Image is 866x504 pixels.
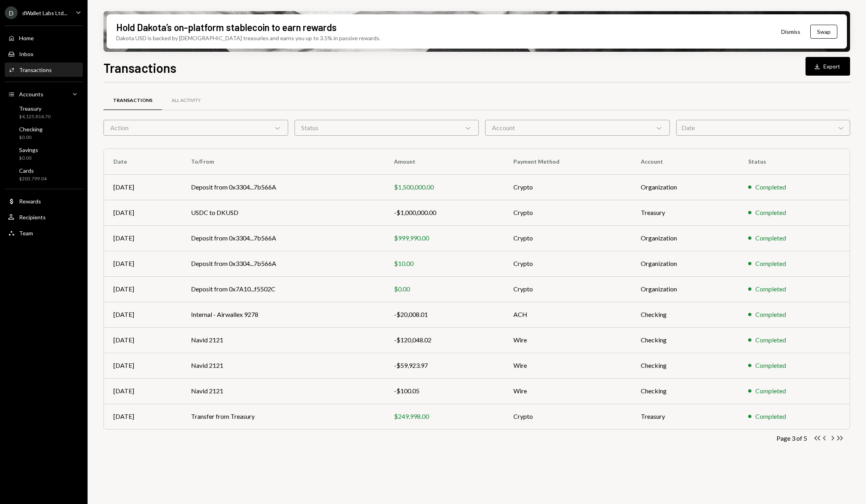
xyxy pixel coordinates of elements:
[504,200,631,225] td: Crypto
[631,174,739,200] td: Organization
[504,251,631,276] td: Crypto
[755,386,786,396] div: Completed
[5,31,83,45] a: Home
[113,412,172,421] div: [DATE]
[394,233,494,243] div: $999,990.00
[19,198,41,205] div: Rewards
[116,34,380,42] div: Dakota USD is backed by [DEMOGRAPHIC_DATA] treasuries and earns you up to 3.5% in passive rewards.
[113,259,172,268] div: [DATE]
[19,66,52,73] div: Transactions
[504,302,631,327] td: ACH
[103,120,288,136] div: Action
[19,105,51,112] div: Treasury
[103,60,176,76] h1: Transactions
[394,386,494,396] div: -$100.05
[394,208,494,217] div: -$1,000,000.00
[116,21,337,34] div: Hold Dakota’s on-platform stablecoin to earn rewards
[181,378,384,404] td: Navid 2121
[394,412,494,421] div: $249,998.00
[504,378,631,404] td: Wire
[394,284,494,294] div: $0.00
[113,233,172,243] div: [DATE]
[631,200,739,225] td: Treasury
[181,302,384,327] td: Internal - Airwallex 9278
[5,123,83,143] a: Checking$0.00
[295,120,479,136] div: Status
[19,214,46,221] div: Recipients
[755,233,786,243] div: Completed
[504,353,631,378] td: Wire
[631,378,739,404] td: Checking
[181,276,384,302] td: Deposit from 0x7A10...f5502C
[19,230,33,236] div: Team
[19,167,47,174] div: Cards
[631,353,739,378] td: Checking
[19,126,43,133] div: Checking
[631,276,739,302] td: Organization
[631,225,739,251] td: Organization
[113,97,152,104] div: Transactions
[806,57,850,76] button: Export
[504,149,631,174] th: Payment Method
[181,251,384,276] td: Deposit from 0x3304...7b566A
[181,327,384,353] td: Navid 2121
[162,90,210,111] a: All Activity
[504,225,631,251] td: Crypto
[5,226,83,240] a: Team
[5,144,83,163] a: Savings$0.00
[394,310,494,319] div: -$20,008.01
[172,97,201,104] div: All Activity
[181,200,384,225] td: USDC to DKUSD
[755,182,786,192] div: Completed
[631,327,739,353] td: Checking
[19,51,33,57] div: Inbox
[113,386,172,396] div: [DATE]
[113,208,172,217] div: [DATE]
[676,120,850,136] div: Date
[631,404,739,429] td: Treasury
[181,174,384,200] td: Deposit from 0x3304...7b566A
[384,149,504,174] th: Amount
[5,6,18,19] div: D
[755,412,786,421] div: Completed
[113,310,172,319] div: [DATE]
[394,361,494,370] div: -$59,923.97
[5,194,83,208] a: Rewards
[5,87,83,101] a: Accounts
[755,284,786,294] div: Completed
[631,251,739,276] td: Organization
[755,310,786,319] div: Completed
[181,225,384,251] td: Deposit from 0x3304...7b566A
[19,176,47,182] div: $203,799.04
[739,149,850,174] th: Status
[19,35,34,41] div: Home
[19,147,38,153] div: Savings
[504,327,631,353] td: Wire
[504,276,631,302] td: Crypto
[504,404,631,429] td: Crypto
[485,120,670,136] div: Account
[5,210,83,224] a: Recipients
[394,259,494,268] div: $10.00
[19,91,43,98] div: Accounts
[19,134,43,141] div: $0.00
[755,335,786,345] div: Completed
[776,434,807,442] div: Page 3 of 5
[181,353,384,378] td: Navid 2121
[5,165,83,184] a: Cards$203,799.04
[181,149,384,174] th: To/From
[104,149,181,174] th: Date
[755,208,786,217] div: Completed
[113,361,172,370] div: [DATE]
[113,284,172,294] div: [DATE]
[755,259,786,268] div: Completed
[19,155,38,162] div: $0.00
[5,103,83,122] a: Treasury$4,125,814.70
[113,335,172,345] div: [DATE]
[631,149,739,174] th: Account
[755,361,786,370] div: Completed
[5,47,83,61] a: Inbox
[631,302,739,327] td: Checking
[22,10,67,16] div: dWallet Labs Ltd...
[810,25,837,39] button: Swap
